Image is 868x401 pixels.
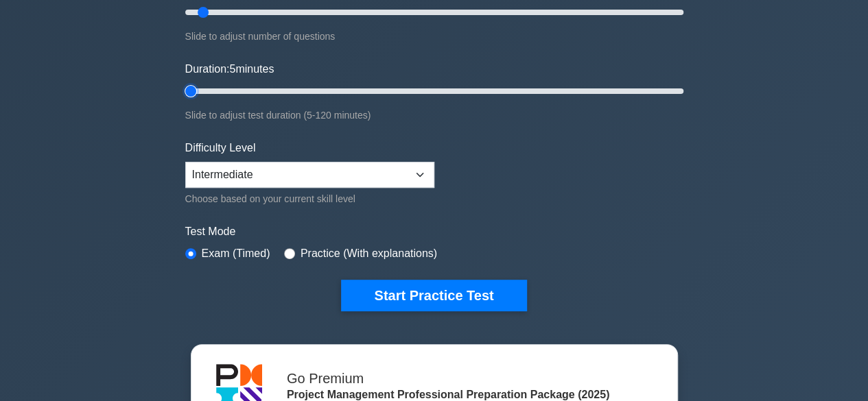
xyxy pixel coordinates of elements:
[185,61,274,77] label: Duration: minutes
[301,245,437,262] label: Practice (With explanations)
[202,245,270,262] label: Exam (Timed)
[341,280,526,311] button: Start Practice Test
[185,28,683,45] div: Slide to adjust number of questions
[229,63,235,75] span: 5
[185,107,683,123] div: Slide to adjust test duration (5-120 minutes)
[185,191,434,207] div: Choose based on your current skill level
[185,223,683,240] label: Test Mode
[185,140,256,156] label: Difficulty Level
